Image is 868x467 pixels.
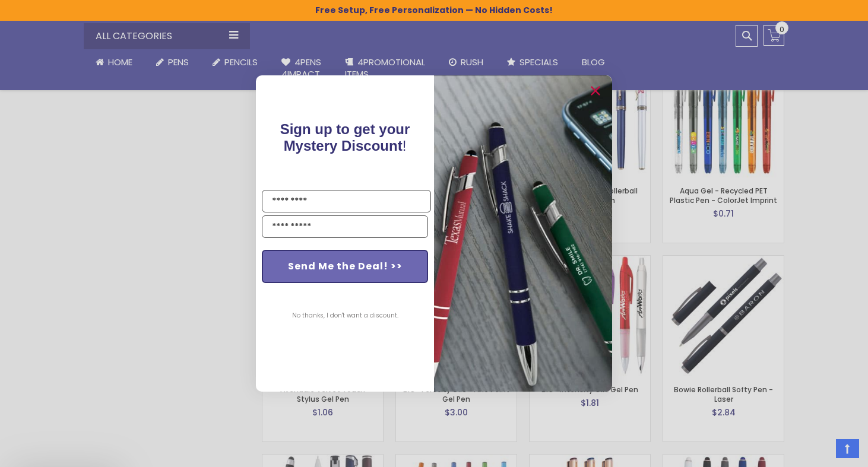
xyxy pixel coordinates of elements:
span: ! [280,121,410,154]
button: Close dialog [586,81,605,100]
span: Sign up to get your Mystery Discount [280,121,410,154]
button: Send Me the Deal! >> [262,250,428,283]
button: No thanks, I don't want a discount. [286,301,404,331]
iframe: Google Customer Reviews [770,435,868,467]
img: pop-up-image [434,75,612,392]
